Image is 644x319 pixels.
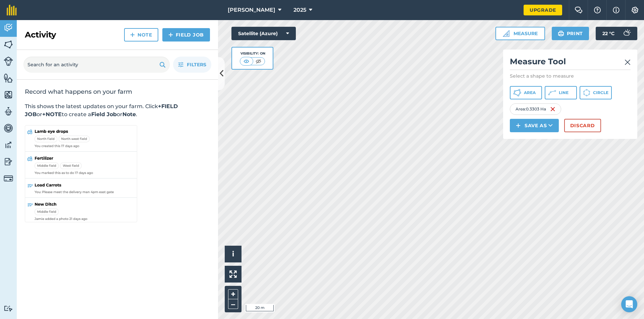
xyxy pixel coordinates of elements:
[228,6,275,14] span: [PERSON_NAME]
[4,90,13,100] img: svg+xml;base64,PHN2ZyB4bWxucz0iaHR0cDovL3d3dy53My5vcmcvMjAwMC9zdmciIHdpZHRoPSI1NiIgaGVpZ2h0PSI2MC...
[173,57,211,73] button: Filters
[4,57,13,66] img: svg+xml;base64,PD94bWwgdmVyc2lvbj0iMS4wIiBlbmNvZGluZz0idXRmLTgiPz4KPCEtLSBHZW5lcmF0b3I6IEFkb2JlIE...
[510,103,561,115] div: Area : 0.3303 Ha
[495,27,545,40] button: Measure
[625,58,631,66] img: svg+xml;base64,PHN2ZyB4bWxucz0iaHR0cDovL3d3dy53My5vcmcvMjAwMC9zdmciIHdpZHRoPSIyMiIgaGVpZ2h0PSIzMC...
[516,122,521,130] img: svg+xml;base64,PHN2ZyB4bWxucz0iaHR0cDovL3d3dy53My5vcmcvMjAwMC9zdmciIHdpZHRoPSIxNCIgaGVpZ2h0PSIyNC...
[4,73,13,83] img: svg+xml;base64,PHN2ZyB4bWxucz0iaHR0cDovL3d3dy53My5vcmcvMjAwMC9zdmciIHdpZHRoPSI1NiIgaGVpZ2h0PSI2MC...
[42,111,62,117] strong: +NOTE
[575,7,583,13] img: Two speech bubbles overlapping with the left bubble in the forefront
[159,61,166,69] img: svg+xml;base64,PHN2ZyB4bWxucz0iaHR0cDovL3d3dy53My5vcmcvMjAwMC9zdmciIHdpZHRoPSIxOSIgaGVpZ2h0PSIyNC...
[91,111,117,117] strong: Field Job
[559,90,569,95] span: Line
[631,7,639,13] img: A cog icon
[7,5,17,15] img: fieldmargin Logo
[25,88,210,96] h2: Record what happens on your farm
[130,31,135,39] img: svg+xml;base64,PHN2ZyB4bWxucz0iaHR0cDovL3d3dy53My5vcmcvMjAwMC9zdmciIHdpZHRoPSIxNCIgaGVpZ2h0PSIyNC...
[550,105,555,113] img: svg+xml;base64,PHN2ZyB4bWxucz0iaHR0cDovL3d3dy53My5vcmcvMjAwMC9zdmciIHdpZHRoPSIxNiIgaGVpZ2h0PSIyNC...
[580,86,612,99] button: Circle
[524,5,562,15] a: Upgrade
[613,6,620,14] img: svg+xml;base64,PHN2ZyB4bWxucz0iaHR0cDovL3d3dy53My5vcmcvMjAwMC9zdmciIHdpZHRoPSIxNyIgaGVpZ2h0PSIxNy...
[162,28,210,42] a: Field Job
[25,102,210,118] p: This shows the latest updates on your farm. Click or to create a or .
[4,140,13,150] img: svg+xml;base64,PD94bWwgdmVyc2lvbj0iMS4wIiBlbmNvZGluZz0idXRmLTgiPz4KPCEtLSBHZW5lcmF0b3I6IEFkb2JlIE...
[4,157,13,167] img: svg+xml;base64,PD94bWwgdmVyc2lvbj0iMS4wIiBlbmNvZGluZz0idXRmLTgiPz4KPCEtLSBHZW5lcmF0b3I6IEFkb2JlIE...
[23,57,170,73] input: Search for an activity
[596,27,637,40] button: 22 °C
[4,123,13,133] img: svg+xml;base64,PD94bWwgdmVyc2lvbj0iMS4wIiBlbmNvZGluZz0idXRmLTgiPz4KPCEtLSBHZW5lcmF0b3I6IEFkb2JlIE...
[228,299,238,309] button: –
[232,250,234,258] span: i
[593,90,608,95] span: Circle
[25,29,56,40] h2: Activity
[4,106,13,116] img: svg+xml;base64,PD94bWwgdmVyc2lvbj0iMS4wIiBlbmNvZGluZz0idXRmLTgiPz4KPCEtLSBHZW5lcmF0b3I6IEFkb2JlIE...
[225,246,241,262] button: i
[510,86,542,99] button: Area
[602,27,614,40] span: 22 ° C
[510,56,631,70] h2: Measure Tool
[122,111,136,117] strong: Note
[240,51,265,56] div: Visibility: On
[621,296,637,312] div: Open Intercom Messenger
[124,28,158,42] a: Note
[293,6,306,14] span: 2025
[242,58,251,65] img: svg+xml;base64,PHN2ZyB4bWxucz0iaHR0cDovL3d3dy53My5vcmcvMjAwMC9zdmciIHdpZHRoPSI1MCIgaGVpZ2h0PSI0MC...
[228,289,238,299] button: +
[545,86,577,99] button: Line
[564,119,601,132] button: Discard
[4,305,13,312] img: svg+xml;base64,PD94bWwgdmVyc2lvbj0iMS4wIiBlbmNvZGluZz0idXRmLTgiPz4KPCEtLSBHZW5lcmF0b3I6IEFkb2JlIE...
[4,39,13,50] img: svg+xml;base64,PHN2ZyB4bWxucz0iaHR0cDovL3d3dy53My5vcmcvMjAwMC9zdmciIHdpZHRoPSI1NiIgaGVpZ2h0PSI2MC...
[4,174,13,183] img: svg+xml;base64,PD94bWwgdmVyc2lvbj0iMS4wIiBlbmNvZGluZz0idXRmLTgiPz4KPCEtLSBHZW5lcmF0b3I6IEFkb2JlIE...
[524,90,536,95] span: Area
[558,29,564,37] img: svg+xml;base64,PHN2ZyB4bWxucz0iaHR0cDovL3d3dy53My5vcmcvMjAwMC9zdmciIHdpZHRoPSIxOSIgaGVpZ2h0PSIyNC...
[593,7,601,13] img: A question mark icon
[254,58,263,65] img: svg+xml;base64,PHN2ZyB4bWxucz0iaHR0cDovL3d3dy53My5vcmcvMjAwMC9zdmciIHdpZHRoPSI1MCIgaGVpZ2h0PSI0MC...
[168,31,173,39] img: svg+xml;base64,PHN2ZyB4bWxucz0iaHR0cDovL3d3dy53My5vcmcvMjAwMC9zdmciIHdpZHRoPSIxNCIgaGVpZ2h0PSIyNC...
[187,61,206,68] span: Filters
[4,23,13,33] img: svg+xml;base64,PD94bWwgdmVyc2lvbj0iMS4wIiBlbmNvZGluZz0idXRmLTgiPz4KPCEtLSBHZW5lcmF0b3I6IEFkb2JlIE...
[510,73,631,79] p: Select a shape to measure
[552,27,589,40] button: Print
[620,27,633,40] img: svg+xml;base64,PD94bWwgdmVyc2lvbj0iMS4wIiBlbmNvZGluZz0idXRmLTgiPz4KPCEtLSBHZW5lcmF0b3I6IEFkb2JlIE...
[231,27,296,40] button: Satellite (Azure)
[503,30,509,37] img: Ruler icon
[229,270,237,278] img: Four arrows, one pointing top left, one top right, one bottom right and the last bottom left
[510,119,559,132] button: Save as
